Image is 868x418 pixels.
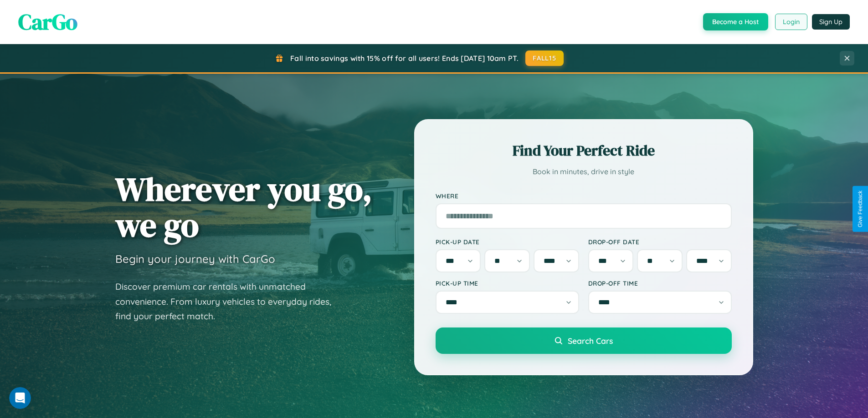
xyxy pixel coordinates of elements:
label: Where [436,192,732,200]
span: Search Cars [568,336,613,346]
label: Drop-off Date [588,238,732,246]
span: CarGo [18,7,77,37]
p: Book in minutes, drive in style [436,165,732,178]
button: Login [775,14,807,30]
h2: Find Your Perfect Ride [436,141,732,161]
button: Sign Up [812,14,850,30]
button: FALL15 [525,50,564,66]
label: Drop-off Time [588,279,732,287]
button: Search Cars [436,327,732,354]
p: Discover premium car rentals with unmatched convenience. From luxury vehicles to everyday rides, ... [115,279,343,324]
div: Give Feedback [857,191,863,227]
iframe: Intercom live chat [9,387,31,409]
h3: Begin your journey with CarGo [115,252,275,266]
span: Fall into savings with 15% off for all users! Ends [DATE] 10am PT. [290,54,519,63]
button: Become a Host [703,13,768,30]
h1: Wherever you go, we go [115,171,372,243]
label: Pick-up Time [436,279,579,287]
label: Pick-up Date [436,238,579,246]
